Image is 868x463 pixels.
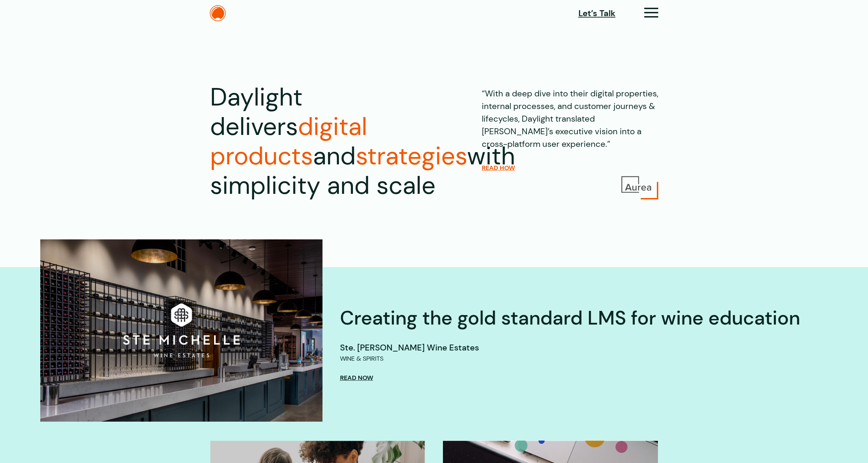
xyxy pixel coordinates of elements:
[340,341,800,354] div: Ste. [PERSON_NAME] Wine Estates
[210,83,436,200] h1: Daylight delivers and with simplicity and scale
[578,7,616,20] a: Let’s Talk
[340,374,373,382] a: Read Now
[482,83,658,150] p: “With a deep dive into their digital properties, internal processes, and customer journeys & life...
[340,306,800,331] h2: Creating the gold standard LMS for wine education
[482,164,515,172] a: READ HOW
[40,239,322,422] img: A wine bar with a text Ste. Michelle Wine Estates
[340,354,384,363] p: Wine & Spirits
[620,175,653,194] img: Aurea Logo
[356,140,467,172] span: strategies
[210,5,226,21] img: The Daylight Studio Logo
[210,111,367,172] span: digital products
